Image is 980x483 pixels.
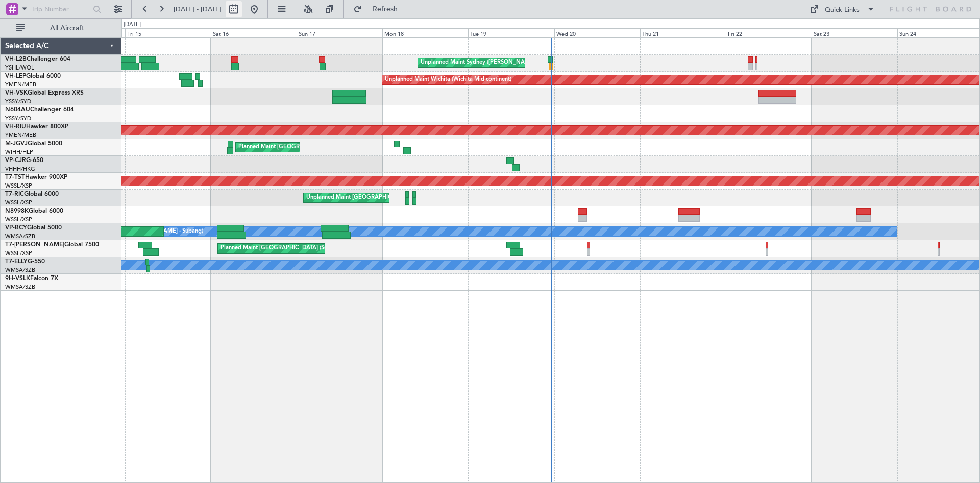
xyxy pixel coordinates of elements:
a: WSSL/XSP [5,182,32,190]
div: Thu 21 [640,28,726,37]
a: VH-RIUHawker 800XP [5,124,68,130]
a: WMSA/SZB [5,266,35,274]
a: WIHH/HLP [5,148,33,156]
span: VP-CJR [5,157,26,164]
a: VP-BCYGlobal 5000 [5,225,62,231]
div: Planned Maint [GEOGRAPHIC_DATA] (Seletar) [238,140,358,155]
a: 9H-VSLKFalcon 7X [5,275,58,282]
div: Fri 22 [726,28,812,37]
span: VH-VSK [5,90,28,96]
div: Unplanned Maint [GEOGRAPHIC_DATA] (Seletar) [306,190,433,205]
a: YMEN/MEB [5,81,36,88]
a: N8998KGlobal 6000 [5,208,63,214]
span: VH-LEP [5,73,26,79]
a: VH-VSKGlobal Express XRS [5,90,84,96]
a: VH-LEPGlobal 6000 [5,73,61,79]
a: N604AUChallenger 604 [5,107,74,113]
div: Tue 19 [468,28,554,37]
span: Refresh [364,6,407,13]
a: WSSL/XSP [5,249,32,257]
button: All Aircraft [11,20,111,36]
a: VP-CJRG-650 [5,157,43,164]
span: VH-RIU [5,124,26,130]
div: Quick Links [825,5,860,15]
div: Unplanned Maint Sydney ([PERSON_NAME] Intl) [421,55,546,71]
span: N8998K [5,208,29,214]
div: Fri 15 [125,28,211,37]
button: Refresh [349,1,410,17]
span: M-JGVJ [5,141,28,147]
span: T7-TST [5,174,25,180]
a: YSHL/WOL [5,64,34,72]
a: YSSY/SYD [5,98,31,105]
span: [DATE] - [DATE] [174,5,222,14]
a: T7-RICGlobal 6000 [5,191,59,197]
a: T7-TSTHawker 900XP [5,174,67,180]
div: Sat 23 [812,28,897,37]
div: Wed 20 [554,28,640,37]
a: WSSL/XSP [5,199,32,206]
a: VHHH/HKG [5,165,35,173]
div: [DATE] [124,20,141,29]
a: M-JGVJGlobal 5000 [5,141,62,147]
a: T7-ELLYG-550 [5,259,45,265]
a: YMEN/MEB [5,131,36,139]
div: Sat 16 [211,28,297,37]
div: Planned Maint [GEOGRAPHIC_DATA] (Seletar) [220,241,340,256]
a: T7-[PERSON_NAME]Global 7500 [5,242,99,248]
a: WMSA/SZB [5,233,35,240]
span: 9H-VSLK [5,275,30,282]
span: N604AU [5,107,30,113]
span: VH-L2B [5,56,27,62]
div: Unplanned Maint Wichita (Wichita Mid-continent) [385,72,511,87]
span: VP-BCY [5,225,27,231]
span: T7-RIC [5,191,24,197]
a: WMSA/SZB [5,283,35,291]
div: Mon 18 [382,28,468,37]
a: VH-L2BChallenger 604 [5,56,70,62]
span: T7-ELLY [5,259,28,265]
a: WSSL/XSP [5,216,32,223]
button: Quick Links [804,1,880,17]
input: Trip Number [31,2,90,17]
span: T7-[PERSON_NAME] [5,242,64,248]
div: Sun 17 [297,28,382,37]
span: All Aircraft [27,25,108,32]
a: YSSY/SYD [5,114,31,122]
